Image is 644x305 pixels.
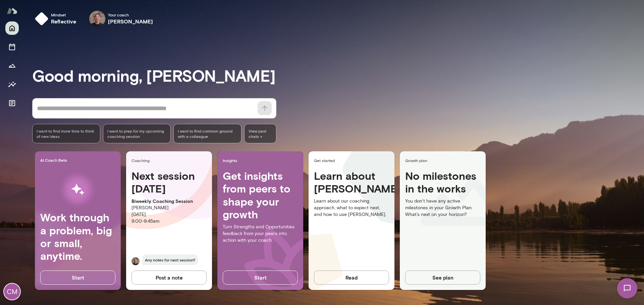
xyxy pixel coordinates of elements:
span: AI Coach Beta [40,157,118,163]
h4: No milestones in the works [405,169,480,198]
div: I want to find common ground with a colleague [173,124,241,143]
span: I want to find common ground with a colleague [178,128,237,139]
p: Learn about our coaching approach, what to expect next, and how to use [PERSON_NAME]. [314,198,389,218]
h6: [PERSON_NAME] [108,17,153,25]
span: Insights [223,158,301,163]
button: Growth Plan [5,59,19,72]
span: I want to prep for my upcoming coaching session [107,128,167,139]
button: Sessions [5,40,19,54]
div: I want to prep for my upcoming coaching session [103,124,171,143]
span: Coaching [131,158,209,163]
div: Derrick MarYour coach[PERSON_NAME] [85,8,158,29]
span: Your coach [108,12,153,17]
p: [DATE] [131,211,207,218]
span: I want to find more time to think of new ideas [37,128,96,139]
button: Mindsetreflective [32,8,82,29]
img: AI Workflows [48,168,108,211]
button: Documents [5,96,19,110]
span: Mindset [51,12,76,17]
div: CM [4,284,20,300]
h4: Get insights from peers to shape your growth [223,169,298,221]
img: Mento [7,4,17,17]
button: Post a note [131,271,207,285]
p: 9:00 - 9:45am [131,218,207,225]
button: Read [314,271,389,285]
h4: Next session [DATE] [131,169,207,195]
p: [PERSON_NAME] [131,205,207,211]
span: Any notes for next session? [142,254,198,265]
span: Growth plan [405,158,483,163]
img: Derrick Mar [89,11,105,27]
h4: Work through a problem, big or small, anytime. [40,211,115,262]
img: Derrick [131,257,140,265]
button: Start [223,271,298,285]
button: Home [5,21,19,35]
p: Turn Strengths and Opportunities feedback from your peers into action with your coach. [223,224,298,244]
p: Biweekly Coaching Session [131,198,207,205]
h3: Good morning, [PERSON_NAME] [32,66,644,85]
button: Start [40,271,115,285]
img: mindset [35,12,48,25]
p: You don’t have any active milestones in your Growth Plan. What’s next on your horizon? [405,198,480,218]
span: View past chats -> [244,124,276,143]
span: Get started [314,158,392,163]
button: Insights [5,78,19,91]
div: I want to find more time to think of new ideas [32,124,100,143]
button: See plan [405,271,480,285]
h6: reflective [51,17,76,25]
h4: Learn about [PERSON_NAME] [314,169,389,195]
